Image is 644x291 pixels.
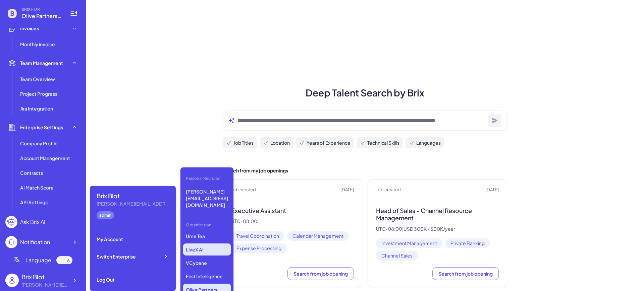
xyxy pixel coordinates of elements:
[438,271,493,277] span: Search from job opening
[20,25,39,31] span: Invoices
[485,187,499,193] span: [DATE]
[270,139,290,146] span: Location
[21,7,62,12] span: BRIX FOR
[20,169,43,176] span: Contracts
[20,60,63,66] span: Team Management
[5,274,19,287] img: user_logo.png
[20,218,45,226] div: Ask Brix AI
[231,187,256,193] span: Job created
[21,12,62,20] span: Olive Partners Management
[183,173,231,184] div: Personal Recruiter
[20,90,57,97] span: Project Progress
[21,281,68,288] div: blake@joinbrix.com
[340,187,354,193] span: [DATE]
[231,231,284,241] span: Travel Coordination
[233,139,254,146] span: Job Titles
[97,211,114,219] div: admin
[307,139,351,146] span: Years of Experience
[20,41,55,48] span: Monthly invoice
[183,219,231,231] div: Organization
[376,187,401,193] span: Job created
[20,155,70,161] span: Account Management
[183,257,231,269] p: VCycene
[376,207,499,222] h3: Head of Sales - Channel Resource Management
[231,207,354,215] h3: Executive Assistant
[20,105,53,112] span: Jira Integration
[231,243,287,253] span: Expense Processing
[20,76,55,82] span: Team Overview
[215,86,515,100] h1: Deep Talent Search by Brix
[223,167,507,174] h2: Search from my job openings
[445,238,490,248] span: Private Banking
[231,218,354,224] p: UTC-08:00 |
[20,199,48,206] span: API Settings
[183,243,231,256] p: LiveX AI
[416,139,441,146] span: Languages
[20,184,54,191] span: AI Match Score
[376,226,499,232] p: UTC-08:00 | USD 300K - 500K/year
[97,191,170,200] div: Brix Blot
[20,124,63,131] span: Enterprise Settings
[21,272,68,281] div: Brix Blot
[293,271,348,277] span: Search from job opening
[20,238,50,246] div: Notification
[93,272,173,287] div: Log Out
[376,251,418,261] span: Channel Sales
[20,140,58,147] span: Company Profile
[432,267,499,280] button: Search from job opening
[376,238,442,248] span: Investment Management
[287,267,354,280] button: Search from job opening
[97,200,170,207] div: blake@joinbrix.com
[97,253,136,260] span: Switch Enterprise
[183,230,231,242] p: Ume Tea
[25,256,51,264] span: Language
[93,232,173,246] div: My Account
[183,270,231,282] p: First Intelligence
[287,231,349,241] span: Calendar Management
[367,139,399,146] span: Technical Skills
[183,186,231,211] p: [PERSON_NAME][EMAIL_ADDRESS][DOMAIN_NAME]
